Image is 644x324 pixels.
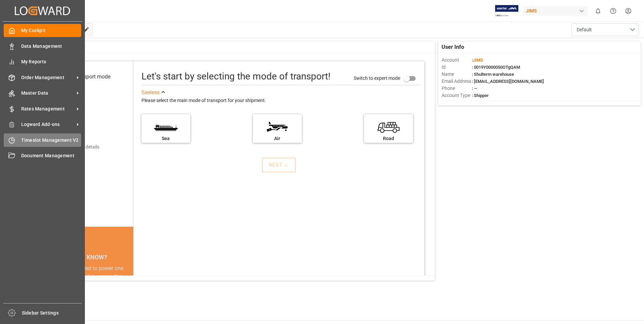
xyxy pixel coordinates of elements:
a: Timeslot Management V2 [4,133,81,147]
div: Road [367,135,410,142]
span: Phone [442,85,472,92]
span: Sidebar Settings [22,310,82,317]
span: Name [442,71,472,78]
span: Order Management [21,74,74,81]
span: : — [472,86,477,91]
div: NEXT [269,161,289,169]
span: : Shipper [472,93,489,98]
span: : 0019Y0000050OTgQAM [472,65,520,70]
button: NEXT [262,158,296,172]
button: next slide / item [124,264,133,321]
span: JIMS [473,58,483,63]
span: Id [442,64,472,71]
button: JIMS [523,4,590,17]
span: My Cockpit [21,27,82,34]
span: My Reports [21,58,82,65]
span: Data Management [21,43,82,50]
span: User Info [442,43,464,51]
div: See less [141,89,160,97]
div: Air [256,135,298,142]
span: Default [577,26,592,33]
span: Email Address [442,78,472,85]
div: Let's start by selecting the mode of transport! [141,69,330,84]
div: Add shipping details [57,143,99,151]
span: : Shulterm warehouse [472,72,514,77]
span: Switch to expert mode [354,75,400,80]
img: Exertis%20JAM%20-%20Email%20Logo.jpg_1722504956.jpg [495,5,518,17]
div: Sea [145,135,187,142]
button: show 0 new notifications [590,3,606,19]
a: Data Management [4,39,81,53]
div: Please select the main mode of transport for your shipment. [141,97,420,105]
button: open menu [572,23,639,36]
span: Document Management [21,152,82,159]
span: Account Type [442,92,472,99]
span: : [472,58,483,63]
button: Help Center [606,3,621,19]
div: JIMS [523,6,588,16]
span: : [EMAIL_ADDRESS][DOMAIN_NAME] [472,79,544,84]
span: Logward Add-ons [21,121,74,128]
a: My Cockpit [4,24,81,37]
span: Rates Management [21,105,74,112]
span: Timeslot Management V2 [21,137,82,144]
span: Master Data [21,90,74,97]
span: Account [442,57,472,64]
